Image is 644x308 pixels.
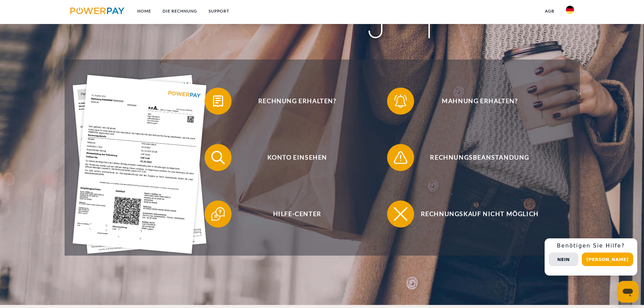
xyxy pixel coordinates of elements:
[214,88,380,115] span: Rechnung erhalten?
[210,206,226,222] img: qb_help.svg
[73,75,207,254] img: single_invoice_powerpay_de.jpg
[545,238,637,276] div: Schnellhilfe
[214,144,380,171] span: Konto einsehen
[392,149,409,166] img: qb_warning.svg
[392,93,409,110] img: qb_bell.svg
[132,5,157,17] a: Home
[549,253,578,266] button: Nein
[214,200,380,228] span: Hilfe-Center
[205,144,380,171] button: Konto einsehen
[205,88,380,115] button: Rechnung erhalten?
[397,200,563,228] span: Rechnungskauf nicht möglich
[157,5,203,17] a: DIE RECHNUNG
[617,281,639,303] iframe: Schaltfläche zum Öffnen des Messaging-Fensters
[387,200,563,228] button: Rechnungskauf nicht möglich
[397,144,563,171] span: Rechnungsbeanstandung
[549,242,633,249] h3: Benötigen Sie Hilfe?
[210,93,226,110] img: qb_bill.svg
[387,88,563,115] button: Mahnung erhalten?
[539,5,560,17] a: agb
[392,206,409,222] img: qb_close.svg
[387,144,563,171] button: Rechnungsbeanstandung
[210,149,226,166] img: qb_search.svg
[566,6,574,14] img: de
[203,5,235,17] a: SUPPORT
[397,88,563,115] span: Mahnung erhalten?
[205,200,380,228] button: Hilfe-Center
[582,253,633,266] button: [PERSON_NAME]
[70,7,125,14] img: logo-powerpay.svg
